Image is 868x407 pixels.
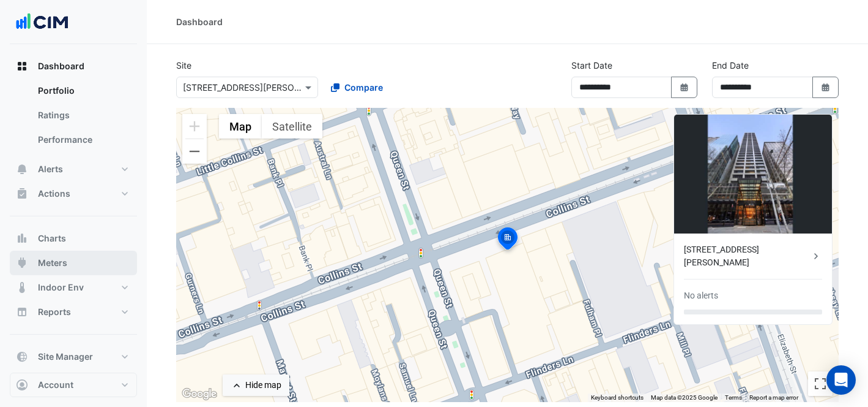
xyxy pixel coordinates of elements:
[16,351,28,363] app-icon: Site Manager
[16,281,28,294] app-icon: Indoor Env
[591,394,644,402] button: Keyboard shortcuts
[179,386,220,402] img: Google
[494,226,521,255] img: site-pin-selected.svg
[38,60,84,72] span: Dashboard
[10,226,137,251] button: Charts
[38,163,63,175] span: Alerts
[16,232,28,245] app-icon: Charts
[10,78,137,157] div: Dashboard
[38,188,70,200] span: Actions
[219,114,262,139] button: Show street map
[10,251,137,275] button: Meters
[28,78,137,103] a: Portfolio
[179,386,220,402] a: Open this area in Google Maps (opens a new window)
[223,375,289,396] button: Hide map
[176,59,191,72] label: Site
[712,59,749,72] label: End Date
[28,103,137,127] a: Ratings
[245,379,281,392] div: Hide map
[684,243,810,269] div: [STREET_ADDRESS][PERSON_NAME]
[674,115,832,234] img: 367 Collins Street
[38,281,84,294] span: Indoor Env
[826,365,856,395] div: Open Intercom Messenger
[10,54,137,78] button: Dashboard
[176,15,223,28] div: Dashboard
[749,394,798,401] a: Report a map error
[808,371,833,396] button: Toggle fullscreen view
[10,300,137,324] button: Reports
[323,77,391,98] button: Compare
[15,10,70,34] img: Company Logo
[38,351,93,363] span: Site Manager
[16,60,28,72] app-icon: Dashboard
[16,306,28,318] app-icon: Reports
[38,379,73,391] span: Account
[182,114,207,139] button: Zoom in
[182,139,207,164] button: Zoom out
[16,163,28,175] app-icon: Alerts
[16,188,28,200] app-icon: Actions
[10,373,137,397] button: Account
[651,394,718,401] span: Map data ©2025 Google
[10,157,137,181] button: Alerts
[10,344,137,369] button: Site Manager
[10,275,137,300] button: Indoor Env
[38,306,71,318] span: Reports
[28,127,137,152] a: Performance
[725,394,742,401] a: Terms (opens in new tab)
[344,81,383,94] span: Compare
[820,82,831,93] fa-icon: Select Date
[38,232,66,245] span: Charts
[262,114,322,139] button: Show satellite imagery
[571,59,612,72] label: Start Date
[38,257,67,269] span: Meters
[684,289,718,302] div: No alerts
[679,82,690,93] fa-icon: Select Date
[16,257,28,269] app-icon: Meters
[10,181,137,206] button: Actions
